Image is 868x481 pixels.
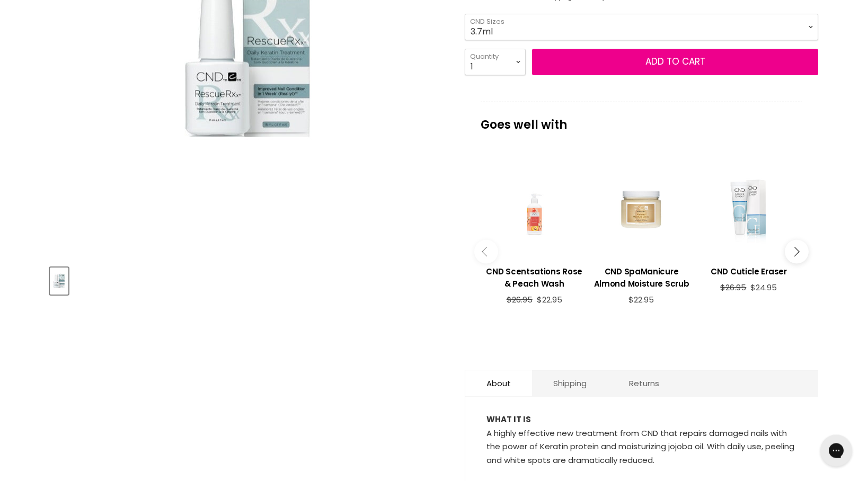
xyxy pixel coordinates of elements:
[465,49,526,76] select: Quantity
[50,268,68,295] button: CND Rescue RXx
[628,295,654,306] span: $22.95
[465,371,532,397] a: About
[720,282,746,293] span: $26.95
[486,266,582,290] h3: CND Scentsations Rose & Peach Wash
[701,266,797,278] h3: CND Cuticle Eraser
[481,102,802,137] p: Goes well with
[593,266,689,290] h3: CND SpaManicure Almond Moisture Scrub
[593,258,689,296] a: View product:CND SpaManicure Almond Moisture Scrub
[48,265,447,295] div: Product thumbnails
[645,56,705,68] span: Add to cart
[507,295,533,306] span: $26.95
[486,414,531,425] strong: WHAT IT IS
[750,282,777,293] span: $24.95
[532,49,818,76] button: Add to cart
[486,258,582,296] a: View product:CND Scentsations Rose & Peach Wash
[815,431,857,470] iframe: Gorgias live chat messenger
[537,295,562,306] span: $22.95
[51,269,67,294] img: CND Rescue RXx
[701,258,797,283] a: View product:CND Cuticle Eraser
[532,371,608,397] a: Shipping
[608,371,680,397] a: Returns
